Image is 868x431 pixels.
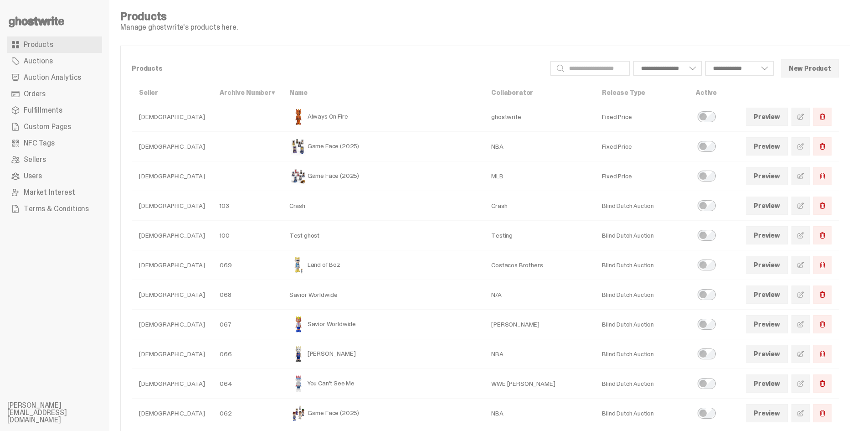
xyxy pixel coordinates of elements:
[813,197,832,215] button: Delete Product
[813,404,832,422] button: Delete Product
[289,374,308,393] img: You Can't See Me
[282,221,484,250] td: Test ghost
[212,280,282,310] td: 068
[132,280,212,310] td: [DEMOGRAPHIC_DATA]
[595,339,688,369] td: Blind Dutch Auction
[132,83,212,102] th: Seller
[7,201,102,217] a: Terms & Conditions
[24,57,53,65] span: Auctions
[813,374,832,393] button: Delete Product
[212,250,282,280] td: 069
[7,36,102,53] a: Products
[746,167,788,185] a: Preview
[212,221,282,250] td: 100
[7,102,102,119] a: Fulfillments
[289,137,308,156] img: Game Face (2025)
[24,123,71,130] span: Custom Pages
[282,83,484,102] th: Name
[24,189,75,196] span: Market Interest
[484,280,595,310] td: N/A
[484,399,595,428] td: NBA
[212,399,282,428] td: 062
[595,161,688,191] td: Fixed Price
[132,161,212,191] td: [DEMOGRAPHIC_DATA]
[746,226,788,244] a: Preview
[282,399,484,428] td: Game Face (2025)
[132,102,212,132] td: [DEMOGRAPHIC_DATA]
[220,88,275,97] a: Archive Number▾
[282,310,484,339] td: Savior Worldwide
[132,132,212,161] td: [DEMOGRAPHIC_DATA]
[132,369,212,399] td: [DEMOGRAPHIC_DATA]
[289,404,308,422] img: Game Face (2025)
[484,250,595,280] td: Costacos Brothers
[813,137,832,156] button: Delete Product
[282,161,484,191] td: Game Face (2025)
[595,102,688,132] td: Fixed Price
[24,140,55,147] span: NFC Tags
[120,24,238,31] p: Manage ghostwrite's products here.
[289,108,308,126] img: Always On Fire
[132,65,543,72] p: Products
[7,53,102,69] a: Auctions
[7,151,102,168] a: Sellers
[7,135,102,151] a: NFC Tags
[289,256,308,274] img: Land of Boz
[484,191,595,221] td: Crash
[746,315,788,333] a: Preview
[272,88,275,97] span: ▾
[484,102,595,132] td: ghostwrite
[484,83,595,102] th: Collaborator
[289,167,308,185] img: Game Face (2025)
[7,119,102,135] a: Custom Pages
[24,90,46,98] span: Orders
[746,286,788,304] a: Preview
[282,339,484,369] td: [PERSON_NAME]
[282,369,484,399] td: You Can't See Me
[595,83,688,102] th: Release Type
[746,137,788,156] a: Preview
[132,191,212,221] td: [DEMOGRAPHIC_DATA]
[212,339,282,369] td: 066
[813,167,832,185] button: Delete Product
[212,369,282,399] td: 064
[484,161,595,191] td: MLB
[746,374,788,393] a: Preview
[813,226,832,244] button: Delete Product
[746,108,788,126] a: Preview
[595,310,688,339] td: Blind Dutch Auction
[24,172,42,180] span: Users
[282,250,484,280] td: Land of Boz
[781,59,839,78] button: New Product
[813,286,832,304] button: Delete Product
[813,345,832,363] button: Delete Product
[484,339,595,369] td: NBA
[7,86,102,102] a: Orders
[132,250,212,280] td: [DEMOGRAPHIC_DATA]
[595,250,688,280] td: Blind Dutch Auction
[746,256,788,274] a: Preview
[282,132,484,161] td: Game Face (2025)
[595,280,688,310] td: Blind Dutch Auction
[24,156,46,163] span: Sellers
[132,221,212,250] td: [DEMOGRAPHIC_DATA]
[24,41,53,48] span: Products
[24,107,62,114] span: Fulfillments
[212,191,282,221] td: 103
[7,168,102,184] a: Users
[132,339,212,369] td: [DEMOGRAPHIC_DATA]
[696,88,717,97] a: Active
[484,221,595,250] td: Testing
[289,315,308,333] img: Savior Worldwide
[7,402,117,424] li: [PERSON_NAME][EMAIL_ADDRESS][DOMAIN_NAME]
[24,205,89,213] span: Terms & Conditions
[132,310,212,339] td: [DEMOGRAPHIC_DATA]
[282,102,484,132] td: Always On Fire
[282,280,484,310] td: Savior Worldwide
[746,197,788,215] a: Preview
[7,184,102,201] a: Market Interest
[746,345,788,363] a: Preview
[282,191,484,221] td: Crash
[595,369,688,399] td: Blind Dutch Auction
[212,310,282,339] td: 067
